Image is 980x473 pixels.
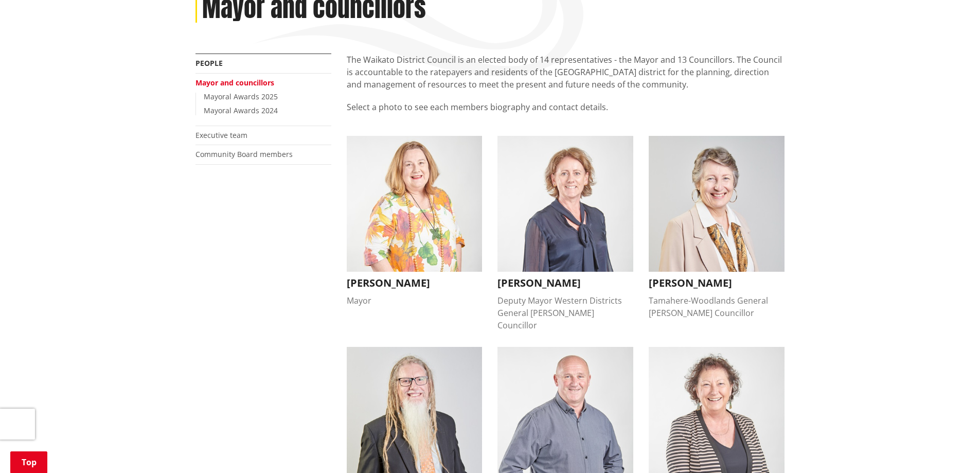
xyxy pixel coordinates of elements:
img: Jacqui Church [347,136,483,272]
a: People [195,58,223,68]
p: Select a photo to see each members biography and contact details. [347,101,785,126]
h3: [PERSON_NAME] [347,277,483,289]
h3: [PERSON_NAME] [497,277,633,289]
p: The Waikato District Council is an elected body of 14 representatives - the Mayor and 13 Councill... [347,54,785,91]
a: Top [10,451,47,473]
div: Tamahere-Woodlands General [PERSON_NAME] Councillor [649,294,785,319]
a: Mayoral Awards 2024 [204,106,278,115]
img: Crystal Beavis [649,136,785,272]
img: Carolyn Eyre [497,136,633,272]
div: Mayor [347,294,483,307]
a: Mayoral Awards 2025 [204,92,278,101]
a: Executive team [195,130,247,140]
button: Jacqui Church [PERSON_NAME] Mayor [347,136,483,307]
div: Deputy Mayor Western Districts General [PERSON_NAME] Councillor [497,294,633,331]
a: Community Board members [195,149,293,159]
button: Carolyn Eyre [PERSON_NAME] Deputy Mayor Western Districts General [PERSON_NAME] Councillor [497,136,633,331]
button: Crystal Beavis [PERSON_NAME] Tamahere-Woodlands General [PERSON_NAME] Councillor [649,136,785,319]
h3: [PERSON_NAME] [649,277,785,289]
a: Mayor and councillors [195,78,274,87]
iframe: Messenger Launcher [933,430,970,467]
